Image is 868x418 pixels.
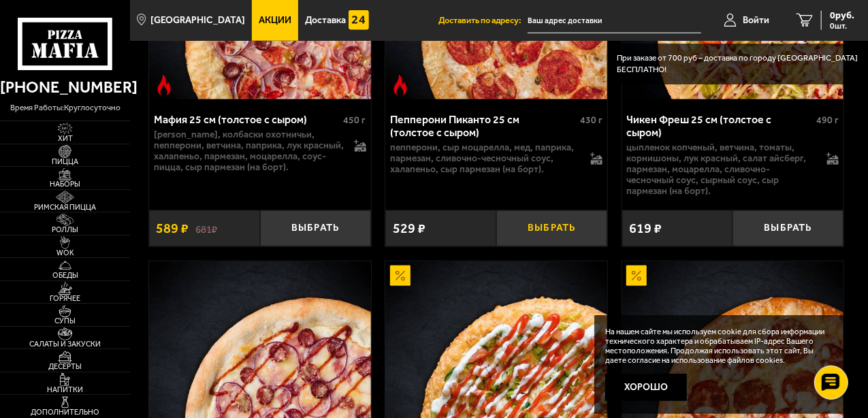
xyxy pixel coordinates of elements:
span: 0 шт. [830,22,854,30]
img: 15daf4d41897b9f0e9f617042186c801.svg [349,10,369,31]
button: Выбрать [733,210,843,246]
span: Войти [743,16,769,25]
span: 450 г [344,114,366,126]
img: Острое блюдо [390,75,411,95]
span: Доставка [305,16,346,25]
span: 490 г [816,114,839,126]
span: Доставить по адресу: [438,16,528,25]
img: Острое блюдо [154,75,174,95]
s: 681 ₽ [195,222,217,234]
button: Выбрать [260,210,371,246]
input: Ваш адрес доставки [528,8,701,33]
p: [PERSON_NAME], колбаски охотничьи, пепперони, ветчина, паприка, лук красный, халапеньо, пармезан,... [154,129,344,173]
span: Акции [259,16,291,25]
span: 529 ₽ [393,220,425,236]
div: Чикен Фреш 25 см (толстое с сыром) [627,113,813,139]
span: [GEOGRAPHIC_DATA] [151,16,246,25]
img: Акционный [626,266,647,286]
span: 0 руб. [830,11,854,20]
span: 430 г [580,114,602,126]
p: При заказе от 700 руб – доставка по городу [GEOGRAPHIC_DATA] БЕСПЛАТНО! [617,52,859,75]
div: Мафия 25 см (толстое с сыром) [154,113,340,126]
p: цыпленок копченый, ветчина, томаты, корнишоны, лук красный, салат айсберг, пармезан, моцарелла, с... [627,142,818,197]
span: 589 ₽ [156,220,189,236]
button: Выбрать [496,210,607,246]
p: пепперони, сыр Моцарелла, мед, паприка, пармезан, сливочно-чесночный соус, халапеньо, сыр пармеза... [390,142,581,175]
p: На нашем сайте мы используем cookie для сбора информации технического характера и обрабатываем IP... [605,327,835,365]
img: Акционный [390,266,411,286]
div: Пепперони Пиканто 25 см (толстое с сыром) [390,113,576,139]
span: 619 ₽ [629,220,662,236]
button: Хорошо [605,374,687,401]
